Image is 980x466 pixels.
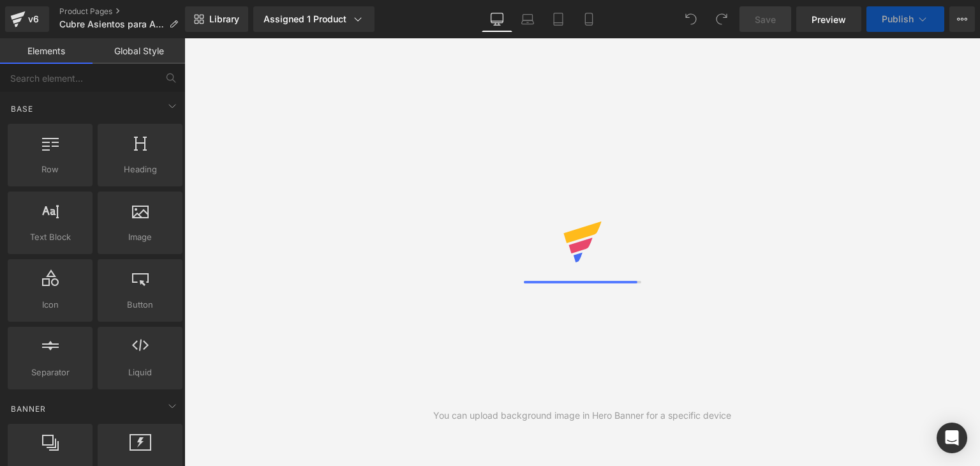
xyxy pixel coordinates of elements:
span: Liquid [101,366,179,379]
a: Mobile [574,6,604,32]
span: Save [755,13,776,26]
a: Desktop [482,6,512,32]
div: Open Intercom Messenger [937,423,967,453]
a: New Library [185,6,248,32]
span: Preview [812,13,846,26]
span: Separator [11,366,89,379]
span: Publish [882,14,914,24]
span: Icon [11,298,89,312]
a: Global Style [93,38,185,64]
span: Library [209,13,239,25]
span: Heading [101,163,179,176]
span: Button [101,298,179,312]
span: Text Block [11,230,89,244]
span: Banner [10,403,47,415]
a: Laptop [512,6,543,32]
div: v6 [26,11,41,27]
a: Tablet [543,6,574,32]
button: Undo [678,6,704,32]
button: Publish [866,6,944,32]
div: You can upload background image in Hero Banner for a specific device [433,409,731,423]
button: More [949,6,975,32]
a: Preview [796,6,861,32]
a: Product Pages [59,6,188,17]
span: Base [10,103,34,115]
span: Cubre Asientos para Auto [59,19,164,29]
button: Redo [709,6,734,32]
span: Row [11,163,89,176]
a: v6 [5,6,49,32]
div: Assigned 1 Product [264,13,364,26]
span: Image [101,230,179,244]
